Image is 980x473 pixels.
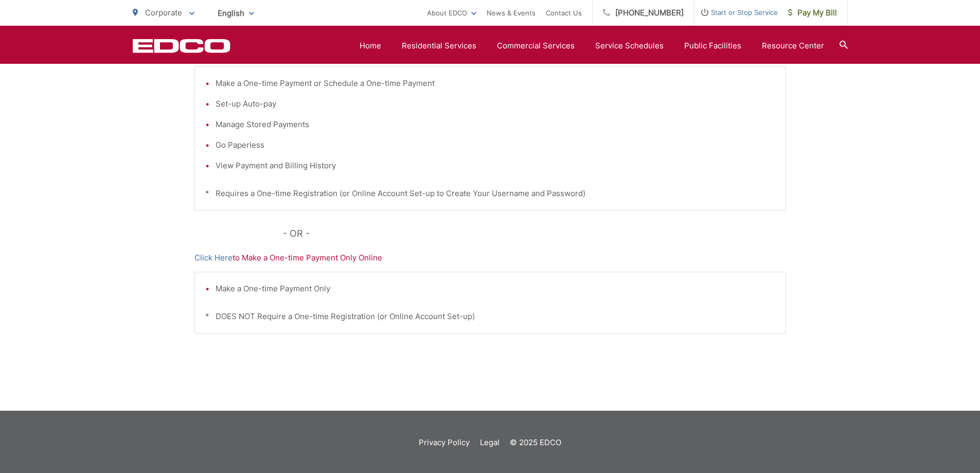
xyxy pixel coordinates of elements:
a: Privacy Policy [419,436,470,449]
span: Pay My Bill [788,7,837,19]
a: Public Facilities [684,40,741,52]
a: News & Events [487,7,536,19]
li: Go Paperless [216,139,775,151]
span: Corporate [145,8,182,17]
p: * Requires a One-time Registration (or Online Account Set-up to Create Your Username and Password) [205,187,775,200]
li: Manage Stored Payments [216,118,775,131]
a: Click Here [194,252,233,264]
li: View Payment and Billing History [216,160,775,172]
a: Service Schedules [595,40,664,52]
a: EDCD logo. Return to the homepage. [133,39,230,53]
p: * DOES NOT Require a One-time Registration (or Online Account Set-up) [205,310,775,323]
span: English [210,4,262,22]
a: Home [360,40,381,52]
a: Contact Us [546,7,582,19]
a: Resource Center [762,40,824,52]
li: Set-up Auto-pay [216,98,775,110]
a: About EDCO [427,7,476,19]
p: - OR - [283,226,786,241]
li: Make a One-time Payment or Schedule a One-time Payment [216,77,775,90]
a: Legal [480,436,500,449]
p: © 2025 EDCO [510,436,561,449]
p: to Make a One-time Payment Only Online [194,252,786,264]
li: Make a One-time Payment Only [216,283,775,295]
a: Commercial Services [497,40,575,52]
a: Residential Services [402,40,476,52]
